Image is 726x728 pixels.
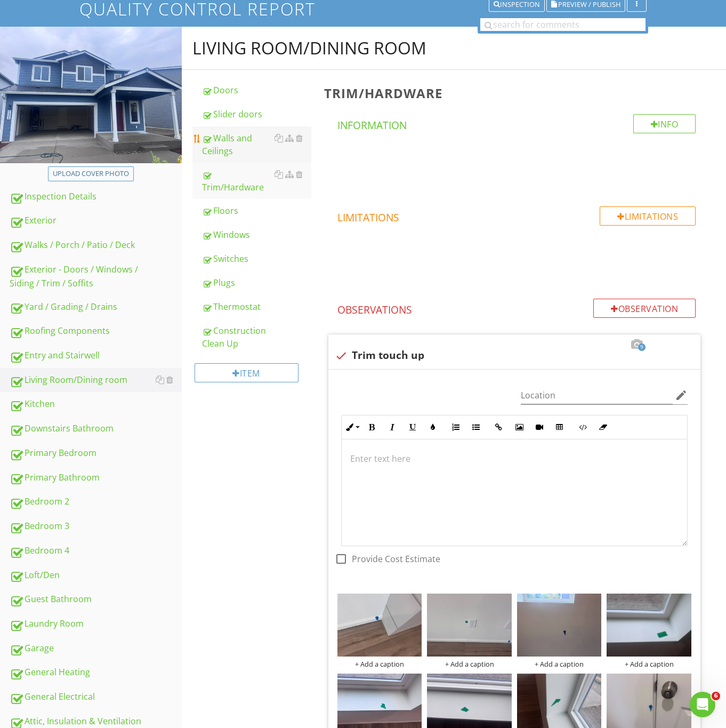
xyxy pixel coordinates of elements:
button: Inline Style [342,417,362,437]
div: Exterior - Doors / Windows / Siding / Trim / Soffits [10,263,182,290]
div: Windows [202,228,311,241]
input: search for comments [480,18,646,31]
div: Walls and Ceilings [202,132,311,157]
div: Thermostat [202,300,311,313]
button: Underline (Ctrl+U) [402,417,423,437]
button: Unordered List [466,417,486,437]
div: Roofing Components [10,324,182,338]
button: Insert Video [529,417,550,437]
div: Guest Bathroom [10,593,182,606]
div: Primary Bathroom [10,471,182,485]
input: Location [521,387,673,404]
div: Bedroom 3 [10,519,182,533]
div: Floors [202,204,311,217]
button: Insert Link (Ctrl+K) [489,417,509,437]
div: Doors [202,84,311,97]
div: + Add a caption [517,660,602,668]
label: Provide Cost Estimate [352,554,440,564]
div: + Add a caption [427,660,512,668]
div: Walks / Porch / Patio / Deck [10,238,182,252]
button: Upload cover photo [48,166,134,181]
div: + Add a caption [607,660,691,668]
div: Upload cover photo [53,169,129,179]
div: Plugs [202,276,311,289]
button: Clear Formatting [593,417,613,437]
div: Observation [593,299,696,318]
div: Downstairs Bathroom [10,422,182,436]
span: Preview / Publish [558,1,620,8]
button: Colors [423,417,443,437]
button: Insert Table [550,417,570,437]
div: Laundry Room [10,617,182,631]
div: Primary Bedroom [10,446,182,460]
i: edit [675,389,688,402]
button: Bold (Ctrl+B) [362,417,382,437]
div: Limitations [600,206,696,226]
div: Item [195,363,299,382]
img: data [607,594,691,657]
div: General Electrical [10,690,182,704]
span: 6 [712,692,720,700]
div: Yard / Grading / Drains [10,300,182,314]
div: Bedroom 2 [10,495,182,509]
div: Kitchen [10,397,182,411]
img: data [337,594,422,657]
div: Garage [10,642,182,655]
div: Construction Clean Up [202,324,311,350]
div: Inspection Details [10,190,182,204]
img: data [517,594,602,657]
h4: Observations [337,299,696,317]
h3: Trim/Hardware [324,86,709,100]
div: Loft/Den [10,569,182,582]
button: Ordered List [446,417,466,437]
div: Inspection [494,1,540,9]
div: General Heating [10,666,182,679]
h4: Information [337,114,696,132]
div: Exterior [10,214,182,228]
div: Entry and Stairwell [10,349,182,363]
div: Living Room/Dining room [192,37,426,59]
div: + Add a caption [337,660,422,668]
span: 9 [638,343,646,351]
div: Trim/Hardware [202,168,311,194]
div: Bedroom 4 [10,544,182,558]
div: Slider doors [202,108,311,121]
button: Insert Image (Ctrl+P) [509,417,529,437]
div: Living Room/Dining room [10,373,182,387]
iframe: Intercom live chat [690,692,715,717]
div: Switches [202,252,311,265]
img: data [427,594,512,657]
button: Italic (Ctrl+I) [382,417,402,437]
h4: Limitations [337,206,696,225]
div: Info [633,114,696,133]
